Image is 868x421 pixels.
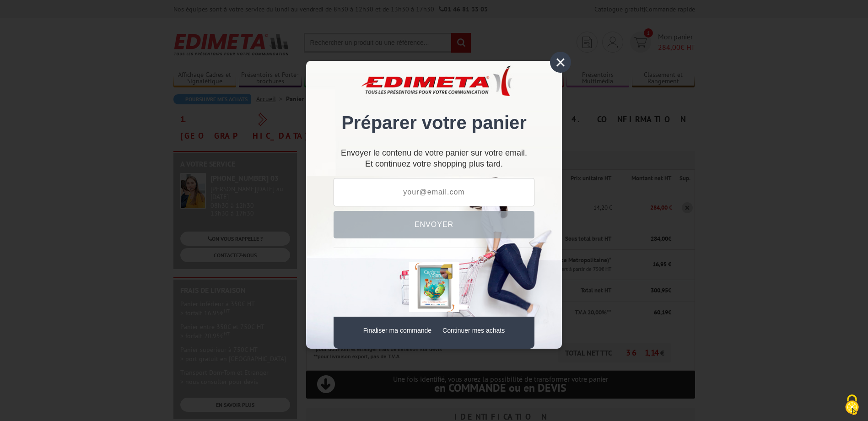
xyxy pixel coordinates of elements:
[363,327,431,334] a: Finaliser ma commande
[442,327,505,334] a: Continuer mes achats
[334,178,534,206] input: your@email.com
[334,152,534,169] div: Et continuez votre shopping plus tard.
[841,394,863,416] img: Cookies (fenêtre modale)
[334,152,534,154] p: Envoyer le contenu de votre panier sur votre email.
[334,211,534,238] button: Envoyer
[334,75,534,143] div: Préparer votre panier
[550,52,571,73] div: ×
[836,390,868,421] button: Cookies (fenêtre modale)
